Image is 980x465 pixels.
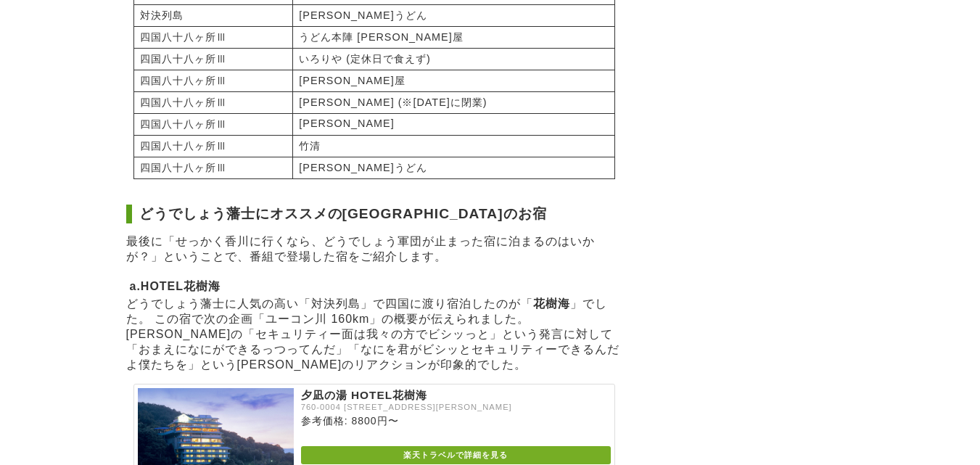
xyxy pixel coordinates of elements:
[301,388,611,403] p: 夕凪の湯 HOTEL花樹海
[133,4,293,26] td: 対決列島
[133,113,293,135] td: 四国八十八ヶ所Ⅲ
[293,48,614,70] td: いろりや (定休日で食えず)
[133,48,293,70] td: 四国八十八ヶ所Ⅲ
[141,280,221,292] strong: HOTEL花樹海
[301,415,611,428] p: 参考価格: 8800円〜
[293,26,614,48] td: うどん本陣 [PERSON_NAME]屋
[533,297,570,310] strong: 花樹海
[301,446,611,464] a: 楽天トラベルで詳細を見る
[133,91,293,113] td: 四国八十八ヶ所Ⅲ
[126,276,622,297] h3: a.
[133,135,293,157] td: 四国八十八ヶ所Ⅲ
[133,157,293,178] td: 四国八十八ヶ所Ⅲ
[293,113,614,135] td: [PERSON_NAME]
[126,297,622,373] p: どうでしょう藩士に人気の高い「対決列島」で四国に渡り宿泊したのが「 」でした。 この宿で次の企画「ユーコン川 160km」の概要が伝えられました。 [PERSON_NAME]の「セキュリティー面...
[301,403,611,411] p: 760-0004 [STREET_ADDRESS][PERSON_NAME]
[293,91,614,113] td: [PERSON_NAME] (※[DATE]に閉業)
[293,157,614,178] td: [PERSON_NAME]うどん
[293,135,614,157] td: 竹清
[293,4,614,26] td: [PERSON_NAME]うどん
[133,26,293,48] td: 四国八十八ヶ所Ⅲ
[126,234,622,265] p: 最後に「せっかく香川に行くなら、どうでしょう軍団が止まった宿に泊まるのはいかが？」ということで、番組で登場した宿をご紹介します。
[293,70,614,91] td: [PERSON_NAME]屋
[133,70,293,91] td: 四国八十八ヶ所Ⅲ
[126,205,622,223] h2: どうでしょう藩士にオススメの[GEOGRAPHIC_DATA]のお宿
